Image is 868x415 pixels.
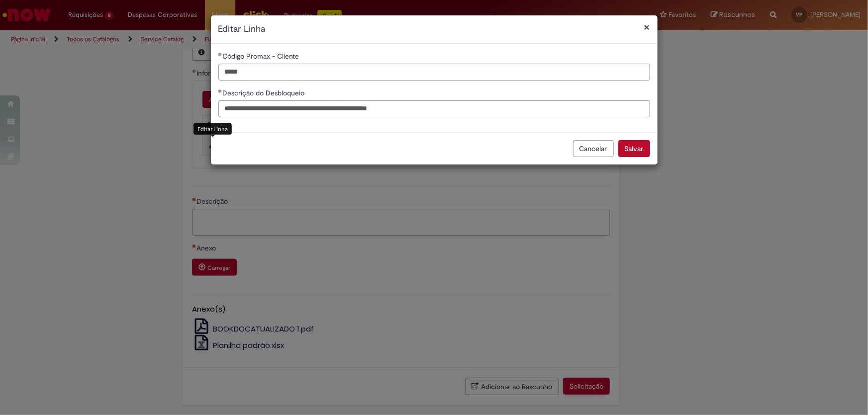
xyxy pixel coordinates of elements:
button: Cancelar [573,140,614,157]
input: Código Promax - Cliente [218,64,650,81]
span: Descrição do Desbloqueio [223,88,307,97]
h2: Editar Linha [218,23,650,36]
button: Salvar [618,140,650,157]
span: Obrigatório Preenchido [218,89,223,93]
span: Obrigatório Preenchido [218,52,223,56]
div: Editar Linha [193,123,232,135]
input: Descrição do Desbloqueio [218,100,650,117]
button: Fechar modal [644,22,650,32]
span: Código Promax - Cliente [223,52,301,61]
